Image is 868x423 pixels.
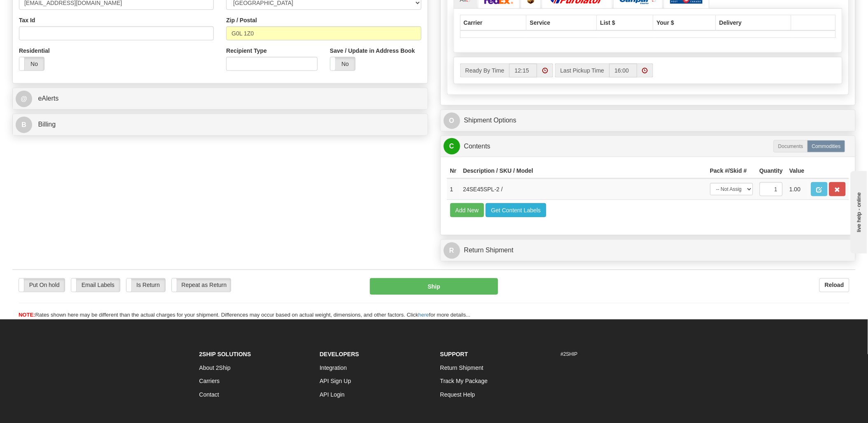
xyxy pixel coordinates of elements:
[199,392,219,398] a: Contact
[756,163,786,179] th: Quantity
[561,352,669,357] h6: #2SHIP
[6,7,76,13] div: live help - online
[460,163,707,179] th: Description / SKU / Model
[126,279,165,292] label: Is Return
[444,242,853,259] a: RReturn Shipment
[786,163,808,179] th: Value
[172,279,231,292] label: Repeat as Return
[819,278,849,292] button: Reload
[849,169,867,254] iframe: chat widget
[444,113,460,129] span: O
[807,140,845,153] label: Commodities
[226,47,267,55] label: Recipient Type
[597,15,653,31] th: List $
[825,282,844,289] b: Reload
[486,203,546,217] button: Get Content Labels
[526,15,597,31] th: Service
[447,163,460,179] th: Nr
[419,312,429,318] a: here
[444,138,460,155] span: C
[320,392,345,398] a: API Login
[16,91,32,107] span: @
[444,242,460,259] span: R
[440,351,468,358] strong: Support
[38,95,58,102] span: eAlerts
[716,15,791,31] th: Delivery
[16,117,32,133] span: B
[199,365,231,371] a: About 2Ship
[19,312,35,318] span: NOTE:
[38,121,56,128] span: Billing
[447,179,460,200] td: 1
[19,16,35,24] label: Tax Id
[555,63,609,78] label: Last Pickup Time
[16,116,425,133] a: B Billing
[19,279,65,292] label: Put On hold
[320,351,359,358] strong: Developers
[707,163,756,179] th: Pack #/Skid #
[71,279,119,292] label: Email Labels
[440,392,475,398] a: Request Help
[450,203,484,217] button: Add New
[320,365,347,371] a: Integration
[440,365,484,371] a: Return Shipment
[226,16,257,24] label: Zip / Postal
[460,63,510,78] label: Ready By Time
[320,378,351,385] a: API Sign Up
[444,138,853,155] a: CContents
[12,312,856,320] div: Rates shown here may be different than the actual charges for your shipment. Differences may occu...
[440,378,488,385] a: Track My Package
[460,15,526,31] th: Carrier
[786,179,808,200] td: 1.00
[16,90,425,107] a: @ eAlerts
[444,112,853,129] a: OShipment Options
[330,57,355,70] label: No
[19,47,50,55] label: Residential
[199,351,251,358] strong: 2Ship Solutions
[199,378,220,385] a: Carriers
[19,57,44,70] label: No
[370,278,498,295] button: Ship
[653,15,716,31] th: Your $
[330,47,415,55] label: Save / Update in Address Book
[774,140,808,153] label: Documents
[460,179,707,200] td: 24SE45SPL-2 /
